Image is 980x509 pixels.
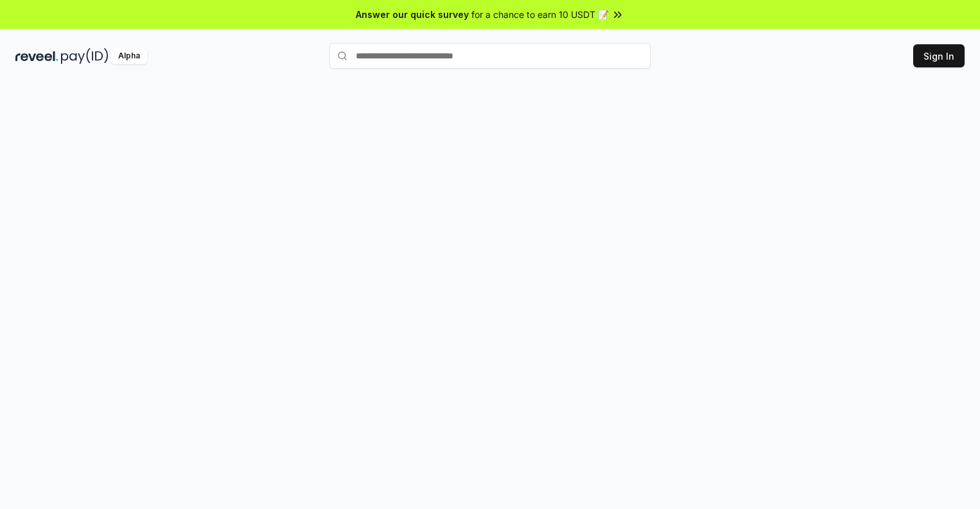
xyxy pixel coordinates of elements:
[15,48,58,64] img: reveel_dark
[111,48,147,64] div: Alpha
[913,44,965,67] button: Sign In
[61,48,109,64] img: pay_id
[471,8,609,21] span: for a chance to earn 10 USDT 📝
[356,8,469,21] span: Answer our quick survey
